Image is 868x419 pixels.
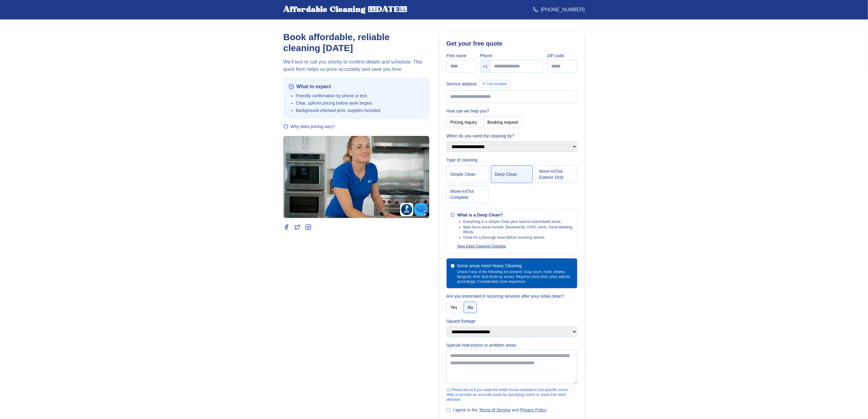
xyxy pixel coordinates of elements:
button: No [464,302,477,313]
span: Some areas need Heavy Cleaning [457,263,522,268]
a: [PHONE_NUMBER] [533,6,585,13]
label: Type of cleaning [447,157,577,163]
a: Instagram [305,224,311,230]
label: When do you need the cleaning by? [447,133,577,139]
button: Booking request [483,116,522,128]
label: ZIP code [547,53,577,59]
span: Check if any of the following are present: soap scum, mold, mildew, tile/grout, thick dust (built... [457,269,573,284]
a: Privacy Policy [520,407,546,412]
label: First name [447,53,477,59]
label: Are you interested in recurring services after your initial clean? [447,293,577,299]
div: What is a Deep Clean? [457,212,573,218]
div: Please tell us if you need the entire house cleaned or just specific rooms. Help us provide an ac... [447,387,577,402]
label: Phone [480,53,544,59]
button: Deep Clean [491,165,533,183]
a: Facebook [283,224,290,230]
h1: Book affordable, reliable cleaning [DATE] [283,32,429,54]
p: We’ll text or call you shortly to confirm details and schedule. This quick form helps us price ac... [283,58,429,73]
div: +1 [480,60,490,72]
span: What to expect [297,83,331,90]
button: Move‑In/Out Exterior Only [535,165,577,183]
li: Friendly confirmation by phone or text. [296,93,424,99]
label: I agree to the and . [453,407,547,413]
label: Square footage [447,318,577,324]
button: Pricing inquiry [447,116,481,128]
a: Twitter [294,224,300,230]
button: Why does pricing vary? [283,123,335,130]
label: How can we help you? [447,108,577,114]
li: Great for a thorough reset before recurring service. [463,235,573,240]
li: Background‑checked pros; supplies included. [296,107,424,113]
button: Move‑In/Out Complete [447,185,489,203]
input: Some areas need Heavy CleaningCheck if any of the following are present: soap scum, mold, mildew,... [451,264,455,268]
li: Main focus areas include: Baseboards, HVAC vents, Hand detailing, Blinds. [463,225,573,234]
button: Yes [447,302,461,313]
button: View Deep Cleaning Checklist [457,244,506,249]
div: Affordable Cleaning [DATE] [283,5,407,15]
h2: Get your free quote [447,39,577,48]
label: Special instructions or problem areas [447,342,577,348]
a: Terms of Service [479,407,511,412]
button: Simple Clean [447,165,489,183]
li: Clear, upfront pricing before work begins. [296,100,424,106]
label: Service address [447,81,477,87]
li: Everything in a Simple Clean plus hard‑to‑reach/detail areas. [463,219,573,224]
button: Use location [479,80,510,88]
